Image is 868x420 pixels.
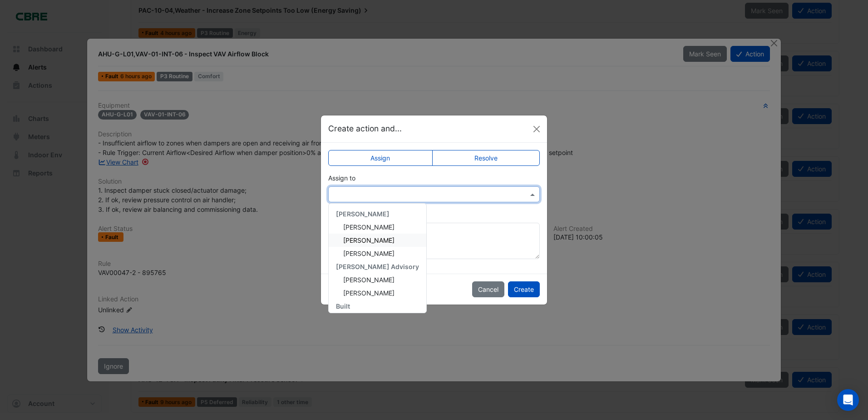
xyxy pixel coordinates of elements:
[343,276,395,284] span: [PERSON_NAME]
[343,236,395,244] span: [PERSON_NAME]
[343,250,395,257] span: [PERSON_NAME]
[343,223,395,231] span: [PERSON_NAME]
[336,263,419,270] span: [PERSON_NAME] Advisory
[328,150,433,166] label: Assign
[336,302,350,310] span: Built
[343,289,395,297] span: [PERSON_NAME]
[328,173,355,183] label: Assign to
[530,122,543,136] button: Close
[508,281,540,297] button: Create
[336,210,390,218] span: [PERSON_NAME]
[329,204,426,313] div: Options List
[432,150,540,166] label: Resolve
[328,123,402,135] h5: Create action and...
[837,389,859,411] div: Open Intercom Messenger
[472,281,504,297] button: Cancel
